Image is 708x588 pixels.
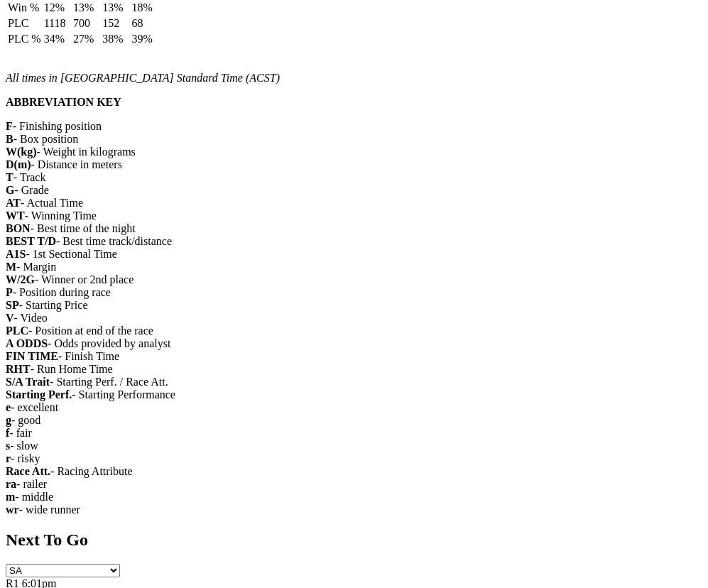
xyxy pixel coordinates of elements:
[102,32,129,46] td: 38%
[102,16,129,31] td: 152
[6,376,702,388] div: - Starting Perf. / Race Att.
[6,452,702,465] div: - risky
[6,491,702,503] div: - middle
[6,350,702,363] div: - Finish Time
[6,197,702,209] div: - Actual Time
[43,16,71,31] td: 1118
[6,337,48,349] b: A ODDS
[6,465,50,477] b: Race Att.
[6,414,702,427] div: - good
[6,158,31,170] b: D(m)
[102,1,129,15] td: 13%
[6,312,14,324] b: V
[6,299,702,312] div: - Starting Price
[131,1,159,15] td: 18%
[72,16,100,31] td: 700
[6,427,9,439] b: f
[43,1,71,15] td: 12%
[6,427,702,440] div: - fair
[7,32,42,46] td: PLC %
[6,273,35,285] b: W/2G
[6,312,702,325] div: - Video
[6,363,31,375] b: RHT
[6,120,702,133] div: - Finishing position
[6,478,702,491] div: - railer
[6,171,13,183] b: T
[6,184,14,196] b: G
[6,209,702,222] div: - Winning Time
[6,171,702,184] div: - Track
[6,350,58,362] b: FIN TIME
[7,1,42,15] td: Win %
[6,440,10,452] b: s
[6,235,702,248] div: - Best time track/distance
[6,363,702,376] div: - Run Home Time
[6,120,13,132] b: F
[131,32,159,46] td: 39%
[6,248,26,260] b: A1S
[6,209,25,222] b: WT
[6,337,702,350] div: - Odds provided by analyst
[6,222,702,235] div: - Best time of the night
[6,96,121,108] b: ABBREVIATION KEY
[6,440,702,452] div: - slow
[6,503,19,516] b: wr
[6,235,56,247] b: BEST T/D
[6,133,13,145] b: B
[6,197,21,209] b: AT
[6,72,280,84] i: All times in [GEOGRAPHIC_DATA] Standard Time (ACST)
[6,452,11,464] b: r
[7,16,42,31] td: PLC
[6,286,13,298] b: P
[6,133,702,146] div: - Box position
[43,32,71,46] td: 34%
[6,273,702,286] div: - Winner or 2nd place
[6,388,72,401] b: Starting Perf.
[6,503,702,516] div: - wide runner
[6,261,16,273] b: M
[6,248,702,261] div: - 1st Sectional Time
[6,261,702,273] div: - Margin
[6,184,702,197] div: - Grade
[6,325,702,337] div: - Position at end of the race
[72,1,100,15] td: 13%
[6,299,19,311] b: SP
[131,16,159,31] td: 68
[6,376,50,388] b: S/A Trait
[6,158,702,171] div: - Distance in meters
[6,286,702,299] div: - Position during race
[6,325,28,337] b: PLC
[6,222,31,234] b: BON
[6,401,702,414] div: - excellent
[6,465,702,478] div: - Racing Attribute
[6,401,11,413] b: e
[6,530,702,550] h2: Next To Go
[6,414,11,426] b: g
[6,146,37,158] b: W(kg)
[6,491,15,503] b: m
[6,146,702,158] div: - Weight in kilograms
[72,32,100,46] td: 27%
[6,388,702,401] div: - Starting Performance
[6,478,16,490] b: ra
